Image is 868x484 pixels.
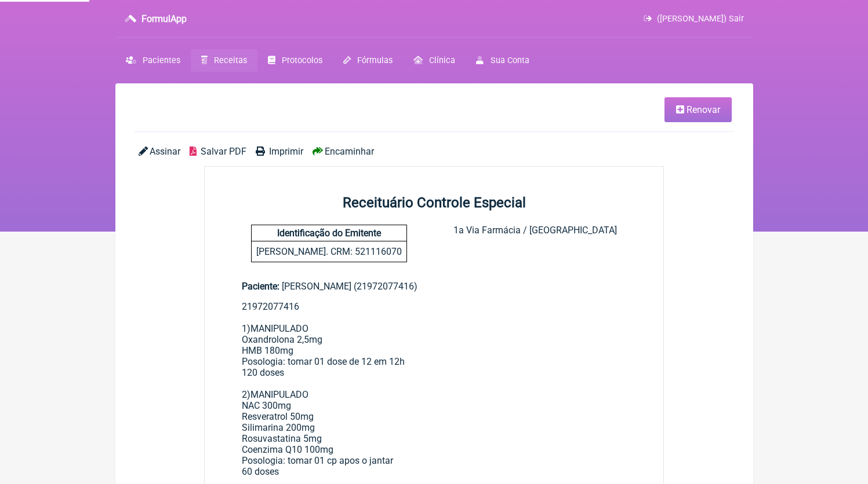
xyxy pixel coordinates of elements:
[269,146,303,157] span: Imprimir
[190,146,246,157] a: Salvar PDF
[313,146,374,157] a: Encaminhar
[115,49,191,72] a: Pacientes
[687,104,720,115] span: Renovar
[150,146,180,157] span: Assinar
[357,56,393,65] span: Fórmulas
[214,56,247,65] span: Receitas
[657,14,744,24] span: ([PERSON_NAME]) Sair
[282,56,322,65] span: Protocolos
[491,56,529,65] span: Sua Conta
[644,14,743,24] a: ([PERSON_NAME]) Sair
[242,281,627,292] div: [PERSON_NAME] (21972077416)
[466,49,539,72] a: Sua Conta
[453,225,617,262] div: 1a Via Farmácia / [GEOGRAPHIC_DATA]
[325,146,374,157] span: Encaminhar
[252,241,406,262] p: [PERSON_NAME]. CRM: 521116070
[242,281,279,292] span: Paciente:
[403,49,466,72] a: Clínica
[143,56,180,65] span: Pacientes
[141,13,187,24] h3: FormulApp
[139,146,180,157] a: Assinar
[333,49,403,72] a: Fórmulas
[256,146,303,157] a: Imprimir
[664,97,732,122] a: Renovar
[205,195,664,211] h2: Receituário Controle Especial
[191,49,257,72] a: Receitas
[252,225,406,241] h4: Identificação do Emitente
[257,49,333,72] a: Protocolos
[201,146,246,157] span: Salvar PDF
[429,56,455,65] span: Clínica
